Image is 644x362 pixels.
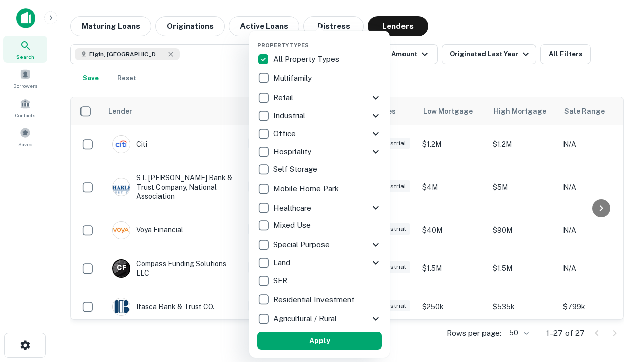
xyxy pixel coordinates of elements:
[257,143,382,161] div: Hospitality
[273,275,289,287] p: SFR
[273,146,313,158] p: Hospitality
[257,42,309,48] span: Property Types
[257,332,382,350] button: Apply
[594,282,644,330] iframe: Chat Widget
[257,254,382,272] div: Land
[273,92,295,104] p: Retail
[273,202,313,214] p: Healthcare
[273,128,298,140] p: Office
[273,163,319,175] p: Self Storage
[273,53,341,65] p: All Property Types
[273,294,356,306] p: Residential Investment
[273,110,307,122] p: Industrial
[257,236,382,254] div: Special Purpose
[273,257,292,269] p: Land
[273,72,314,84] p: Multifamily
[273,219,313,231] p: Mixed Use
[257,88,382,107] div: Retail
[273,313,339,325] p: Agricultural / Rural
[273,239,332,251] p: Special Purpose
[273,183,341,195] p: Mobile Home Park
[257,199,382,217] div: Healthcare
[257,310,382,328] div: Agricultural / Rural
[257,107,382,125] div: Industrial
[257,125,382,143] div: Office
